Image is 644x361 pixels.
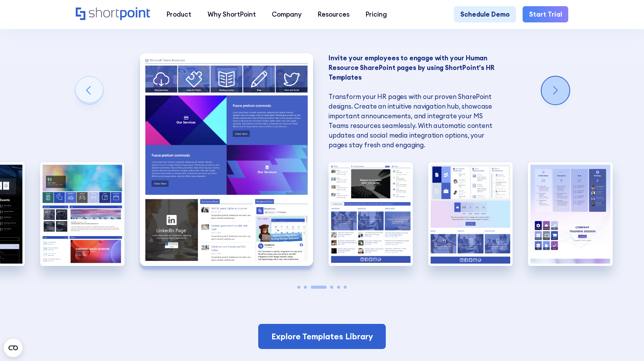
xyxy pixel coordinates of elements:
div: 5 / 6 [428,162,513,266]
a: Explore Templates Library [258,324,386,349]
a: Why ShortPoint [199,6,264,22]
div: Next slide [542,77,569,104]
a: Home [76,7,151,21]
img: Modern SharePoint Templates for HR [40,162,124,266]
span: Go to slide 5 [337,286,340,289]
strong: Invite your employees to engage with your Human Resource Share﻿Point pages by using ShortPoint’s ... [329,54,494,81]
span: Go to slide 1 [297,286,300,289]
div: Product [167,10,191,19]
img: Top SharePoint Templates for 2025 [428,162,513,266]
a: Pricing [358,6,395,22]
span: Go to slide 2 [304,286,307,289]
img: Designing a SharePoint site for HR [329,162,413,266]
span: Go to slide 3 [311,286,327,289]
div: 4 / 6 [329,162,413,266]
a: Start Trial [523,6,568,22]
button: Open CMP widget [4,339,22,357]
p: Transform your HR pages with our proven SharePoint designs. Create an intuitive navigation hub, s... [329,53,502,150]
div: Why ShortPoint [208,10,256,19]
div: 3 / 6 [140,53,313,266]
div: 6 / 6 [528,162,612,266]
a: Schedule Demo [454,6,516,22]
div: Previous slide [75,77,103,104]
span: Go to slide 6 [344,286,347,289]
div: Resources [318,10,349,19]
iframe: Chat Widget [505,271,644,361]
div: Company [272,10,302,19]
div: Pricing [366,10,387,19]
a: Company [264,6,310,22]
a: Product [158,6,199,22]
img: HR SharePoint Sites Examples [528,162,612,266]
img: SharePoint Template for HR [140,53,313,266]
span: Go to slide 4 [330,286,333,289]
div: 2 / 6 [40,162,124,266]
a: Resources [310,6,358,22]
